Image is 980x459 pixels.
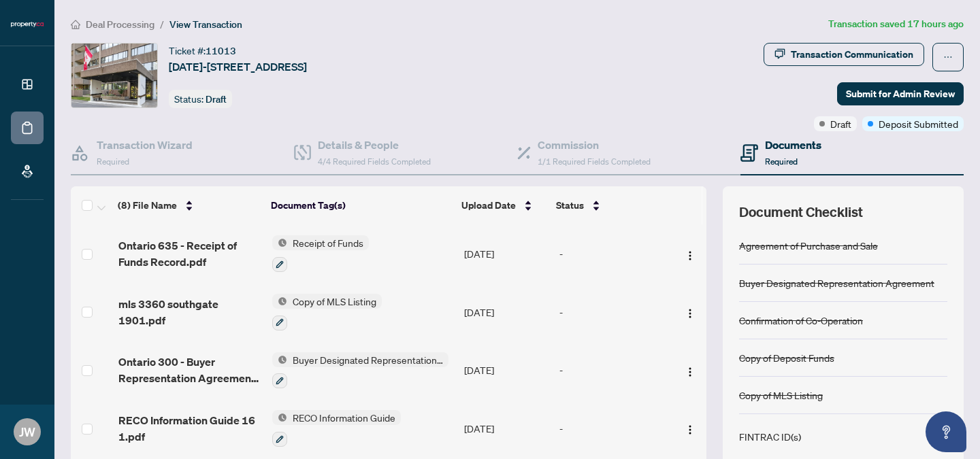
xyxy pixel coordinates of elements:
button: Logo [679,243,701,265]
div: Copy of MLS Listing [739,388,823,403]
span: mls 3360 southgate 1901.pdf [118,296,261,328]
span: Copy of MLS Listing [287,294,382,309]
div: - [559,305,668,320]
span: Required [97,156,129,167]
img: logo [11,20,44,29]
span: Receipt of Funds [287,235,369,250]
th: Upload Date [456,186,551,224]
img: Status Icon [272,352,287,367]
button: Status IconBuyer Designated Representation Agreement [272,352,448,389]
img: Status Icon [272,410,287,425]
div: Copy of Deposit Funds [739,350,834,365]
button: Logo [679,359,701,381]
img: Logo [685,367,696,377]
span: Deposit Submitted [879,116,958,131]
div: Transaction Communication [791,44,913,65]
span: Status [556,198,584,213]
h4: Documents [765,137,821,153]
button: Submit for Admin Review [837,82,964,105]
h4: Commission [538,137,651,153]
span: (8) File Name [118,198,177,213]
img: Logo [685,424,696,435]
span: Deal Processing [86,18,154,31]
button: Transaction Communication [764,43,924,66]
th: Document Tag(s) [265,186,457,224]
img: IMG-X12409403_1.jpg [71,44,157,107]
td: [DATE] [459,341,554,400]
img: Logo [685,250,696,261]
span: 11013 [206,45,236,57]
button: Status IconCopy of MLS Listing [272,294,382,330]
button: Status IconReceipt of Funds [272,235,369,272]
span: Document Checklist [739,203,863,222]
div: - [559,421,668,436]
span: 4/4 Required Fields Completed [318,156,431,167]
h4: Transaction Wizard [97,137,193,153]
li: / [160,16,164,32]
span: Draft [206,93,227,105]
td: [DATE] [459,399,554,458]
img: Status Icon [272,294,287,309]
th: Status [551,186,669,224]
span: [DATE]-[STREET_ADDRESS] [169,58,307,75]
span: JW [19,422,35,441]
span: home [71,20,80,29]
span: RECO Information Guide 16 1.pdf [118,412,261,445]
span: Ontario 300 - Buyer Representation Agreement Authority for Purchase or Lease 4 1.pdf [118,354,261,386]
span: Submit for Admin Review [846,83,955,105]
button: Logo [679,301,701,323]
span: ellipsis [943,52,953,62]
div: FINTRAC ID(s) [739,429,801,444]
button: Status IconRECO Information Guide [272,410,401,447]
article: Transaction saved 17 hours ago [828,16,964,32]
span: Draft [830,116,851,131]
div: Buyer Designated Representation Agreement [739,275,934,290]
span: RECO Information Guide [287,410,401,425]
img: Status Icon [272,235,287,250]
button: Open asap [926,411,966,452]
div: - [559,362,668,377]
th: (8) File Name [112,186,265,224]
td: [DATE] [459,283,554,341]
div: Status: [169,90,232,108]
div: - [559,246,668,261]
span: Buyer Designated Representation Agreement [287,352,448,367]
div: Agreement of Purchase and Sale [739,238,878,253]
img: Logo [685,308,696,319]
span: Upload Date [461,198,516,213]
div: Ticket #: [169,43,236,58]
span: Ontario 635 - Receipt of Funds Record.pdf [118,237,261,270]
button: Logo [679,418,701,439]
h4: Details & People [318,137,431,153]
td: [DATE] [459,224,554,283]
span: 1/1 Required Fields Completed [538,156,651,167]
div: Confirmation of Co-Operation [739,313,863,328]
span: View Transaction [169,18,242,31]
span: Required [765,156,798,167]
